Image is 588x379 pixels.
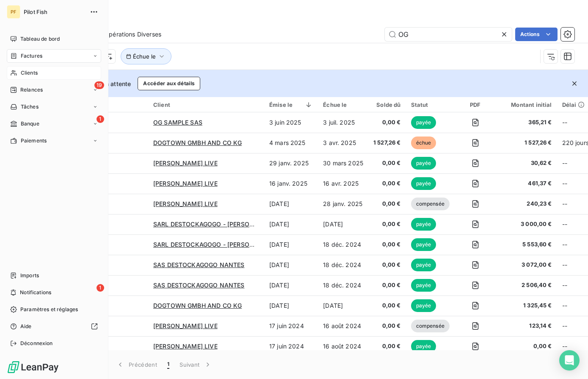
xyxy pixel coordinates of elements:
[20,272,39,279] span: Imports
[264,255,318,275] td: [DATE]
[20,35,60,43] span: Tableau de bord
[121,48,171,64] button: Échue le
[318,133,368,153] td: 3 avr. 2025
[153,302,242,309] span: DOGTOWN GMBH AND CO KG
[264,133,318,153] td: 4 mars 2025
[167,360,169,369] span: 1
[411,218,436,231] span: payée
[97,115,104,123] span: 1
[264,336,318,357] td: 17 juin 2024
[501,159,552,167] span: 30,62 €
[21,52,42,60] span: Factures
[269,101,313,108] div: Émise le
[153,343,218,350] span: [PERSON_NAME] LIVE
[153,200,218,207] span: [PERSON_NAME] LIVE
[264,275,318,295] td: [DATE]
[264,153,318,173] td: 29 janv. 2025
[559,350,580,371] div: Open Intercom Messenger
[501,139,552,147] span: 1 527,26 €
[373,159,401,167] span: 0,00 €
[373,301,401,310] span: 0,00 €
[323,101,363,108] div: Échue le
[153,119,202,126] span: OG SAMPLE SAS
[153,139,242,146] span: DOGTOWN GMBH AND CO KG
[318,214,368,234] td: [DATE]
[373,281,401,290] span: 0,00 €
[138,77,200,90] button: Accéder aux détails
[373,240,401,249] span: 0,00 €
[20,306,78,313] span: Paramètres et réglages
[153,159,218,167] span: [PERSON_NAME] LIVE
[373,342,401,351] span: 0,00 €
[264,112,318,133] td: 3 juin 2025
[460,101,491,108] div: PDF
[153,281,244,289] span: SAS DESTOCKAGOGO NANTES
[264,234,318,255] td: [DATE]
[501,301,552,310] span: 1 325,45 €
[318,153,368,173] td: 30 mars 2025
[411,279,436,292] span: payée
[373,220,401,229] span: 0,00 €
[373,179,401,188] span: 0,00 €
[501,240,552,249] span: 5 553,60 €
[7,5,20,19] div: PF
[21,103,39,111] span: Tâches
[411,177,436,190] span: payée
[162,356,174,373] button: 1
[153,241,277,248] span: SARL DESTOCKAGOGO - [PERSON_NAME]
[318,336,368,357] td: 16 août 2024
[373,139,401,147] span: 1 527,26 €
[318,194,368,214] td: 28 janv. 2025
[318,316,368,336] td: 16 août 2024
[264,214,318,234] td: [DATE]
[264,295,318,316] td: [DATE]
[24,8,85,15] span: Pilot Fish
[501,200,552,208] span: 240,23 €
[501,179,552,188] span: 461,37 €
[318,234,368,255] td: 18 déc. 2024
[411,340,436,353] span: payée
[264,194,318,214] td: [DATE]
[373,101,401,108] div: Solde dû
[411,320,450,332] span: compensée
[21,120,39,128] span: Banque
[515,28,558,41] button: Actions
[501,118,552,127] span: 365,21 €
[411,259,436,271] span: payée
[111,356,162,373] button: Précédent
[501,322,552,330] span: 123,14 €
[20,86,43,94] span: Relances
[20,323,32,330] span: Aide
[21,137,47,145] span: Paiements
[104,30,161,39] span: Opérations Diverses
[21,69,38,77] span: Clients
[264,316,318,336] td: 17 juin 2024
[411,157,436,170] span: payée
[373,200,401,208] span: 0,00 €
[94,81,104,89] span: 19
[411,238,436,251] span: payée
[7,320,101,333] a: Aide
[373,261,401,269] span: 0,00 €
[264,173,318,194] td: 16 janv. 2025
[411,116,436,129] span: payée
[501,342,552,351] span: 0,00 €
[153,101,259,108] div: Client
[174,356,217,373] button: Suivant
[411,137,436,149] span: échue
[385,28,512,41] input: Rechercher
[411,299,436,312] span: payée
[20,340,53,347] span: Déconnexion
[318,295,368,316] td: [DATE]
[153,261,244,268] span: SAS DESTOCKAGOGO NANTES
[97,284,104,292] span: 1
[153,180,218,187] span: [PERSON_NAME] LIVE
[501,101,552,108] div: Montant initial
[153,322,218,329] span: [PERSON_NAME] LIVE
[501,281,552,290] span: 2 506,40 €
[7,360,59,374] img: Logo LeanPay
[133,53,156,60] span: Échue le
[318,112,368,133] td: 3 juil. 2025
[153,220,277,228] span: SARL DESTOCKAGOGO - [PERSON_NAME]
[411,198,450,210] span: compensée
